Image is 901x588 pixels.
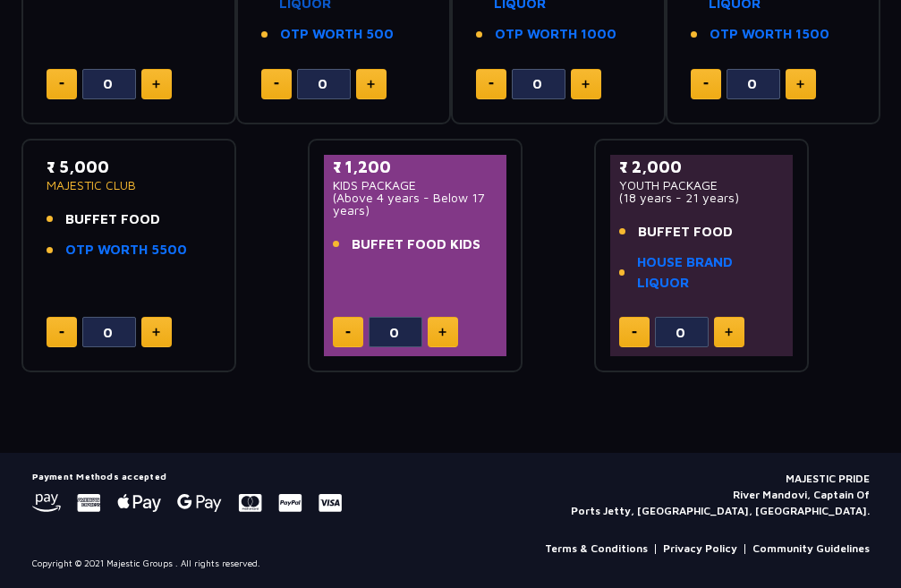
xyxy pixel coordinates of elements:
p: ₹ 1,200 [333,155,497,179]
img: plus [582,80,590,89]
a: OTP WORTH 1000 [495,24,616,45]
img: plus [725,328,733,337]
img: minus [703,82,709,85]
p: YOUTH PACKAGE [619,179,784,192]
a: OTP WORTH 500 [280,24,394,45]
img: minus [59,331,64,334]
a: HOUSE BRAND LIQUOR [637,252,783,293]
span: BUFFET FOOD [65,209,160,230]
img: plus [152,80,160,89]
p: Copyright © 2021 Majestic Groups . All rights reserved. [32,557,260,570]
img: plus [367,80,375,89]
img: minus [489,82,494,85]
p: KIDS PACKAGE [333,179,497,192]
a: Community Guidelines [752,541,870,557]
img: plus [796,80,804,89]
span: BUFFET FOOD KIDS [352,234,480,255]
a: Terms & Conditions [545,541,648,557]
img: minus [632,331,637,334]
img: minus [59,82,64,85]
h5: Payment Methods accepted [32,471,342,481]
a: OTP WORTH 5500 [65,240,187,260]
p: MAJESTIC CLUB [47,179,211,192]
img: plus [152,328,160,337]
span: BUFFET FOOD [638,222,733,243]
img: minus [274,82,279,85]
a: Privacy Policy [663,541,737,557]
a: OTP WORTH 1500 [710,24,829,45]
p: MAJESTIC PRIDE River Mandovi, Captain Of Ports Jetty, [GEOGRAPHIC_DATA], [GEOGRAPHIC_DATA]. [571,471,870,519]
p: ₹ 5,000 [47,155,211,179]
p: (18 years - 21 years) [619,192,784,204]
p: (Above 4 years - Below 17 years) [333,192,497,217]
img: minus [345,331,351,334]
p: ₹ 2,000 [619,155,784,179]
img: plus [438,328,446,337]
